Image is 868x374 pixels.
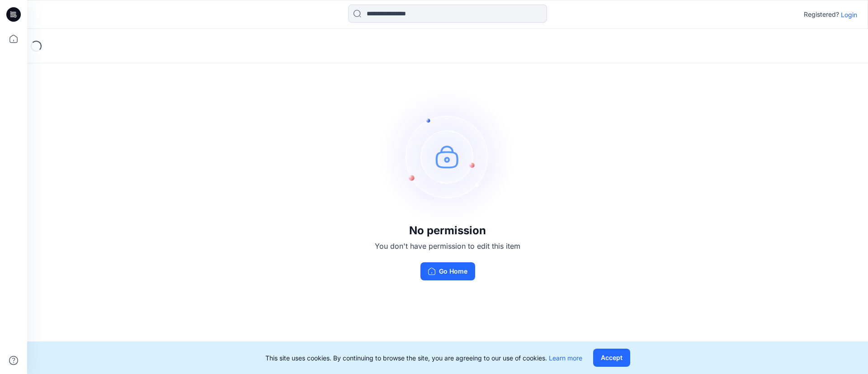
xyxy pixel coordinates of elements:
img: no-perm.svg [380,89,515,224]
p: Registered? [804,9,839,20]
button: Go Home [420,262,475,280]
a: Learn more [549,354,582,362]
p: Login [841,10,857,19]
p: This site uses cookies. By continuing to browse the site, you are agreeing to our use of cookies. [265,353,582,363]
button: Accept [593,349,630,367]
p: You don't have permission to edit this item [375,241,520,251]
h3: No permission [375,224,520,237]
